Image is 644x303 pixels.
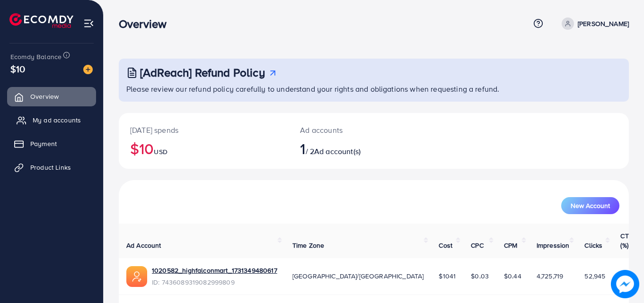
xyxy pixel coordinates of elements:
a: Overview [7,87,96,106]
span: CPM [504,241,517,250]
p: Ad accounts [300,124,405,136]
span: Ad Account [126,241,161,250]
span: CPC [471,241,483,250]
span: Product Links [30,163,71,172]
span: My ad accounts [33,115,81,125]
span: 4,725,719 [537,271,563,281]
a: Payment [7,134,96,153]
p: Please review our refund policy carefully to understand your rights and obligations when requesti... [126,83,623,95]
span: 52,945 [584,271,605,281]
h3: [AdReach] Refund Policy [140,66,265,79]
span: Cost [439,241,452,250]
img: image [83,65,93,74]
a: My ad accounts [7,111,96,130]
p: [DATE] spends [130,124,277,136]
a: Product Links [7,158,96,177]
a: [PERSON_NAME] [558,17,629,30]
a: 1020582_highfalconmart_1731349480617 [152,266,277,275]
span: Clicks [584,241,602,250]
span: $0.44 [504,271,521,281]
img: logo [9,13,73,28]
img: ic-ads-acc.e4c84228.svg [126,266,147,287]
img: image [612,271,638,297]
span: Payment [30,139,57,148]
span: $1041 [439,271,456,281]
span: $10 [10,62,25,76]
span: New Account [571,202,610,209]
span: [GEOGRAPHIC_DATA]/[GEOGRAPHIC_DATA] [292,271,424,281]
span: USD [154,147,167,156]
span: Impression [537,241,570,250]
span: ID: 7436089319082999809 [152,277,277,287]
span: CTR (%) [620,231,633,250]
h2: / 2 [300,139,405,157]
button: New Account [561,197,619,214]
span: 1 [300,138,305,159]
p: [PERSON_NAME] [578,18,629,29]
img: menu [83,18,94,29]
span: Ecomdy Balance [10,52,62,61]
span: Overview [30,92,59,101]
span: $0.03 [471,271,489,281]
span: Time Zone [292,241,324,250]
h2: $10 [130,139,277,157]
h3: Overview [119,17,174,31]
span: Ad account(s) [314,146,361,156]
